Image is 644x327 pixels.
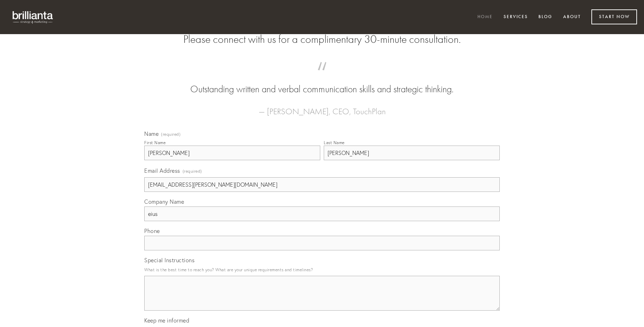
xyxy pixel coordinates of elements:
[534,11,557,23] a: Blog
[144,227,160,234] span: Phone
[161,132,181,137] span: (required)
[144,265,500,274] p: What is the best time to reach you? What are your unique requirements and timelines?
[499,11,532,23] a: Services
[144,130,159,137] span: Name
[559,11,585,23] a: About
[155,69,489,96] blockquote: Outstanding written and verbal communication skills and strategic thinking.
[183,166,202,176] span: (required)
[144,167,180,174] span: Email Address
[324,140,345,145] div: Last Name
[144,140,166,145] div: First Name
[155,96,489,118] figcaption: — [PERSON_NAME], CEO, TouchPlan
[473,11,497,23] a: Home
[144,33,500,46] h2: Please connect with us for a complimentary 30-minute consultation.
[144,317,189,324] span: Keep me informed
[155,69,489,83] span: “
[144,257,194,264] span: Special Instructions
[7,7,59,27] img: brillianta - research, strategy, marketing
[144,198,184,205] span: Company Name
[591,9,637,24] a: Start Now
